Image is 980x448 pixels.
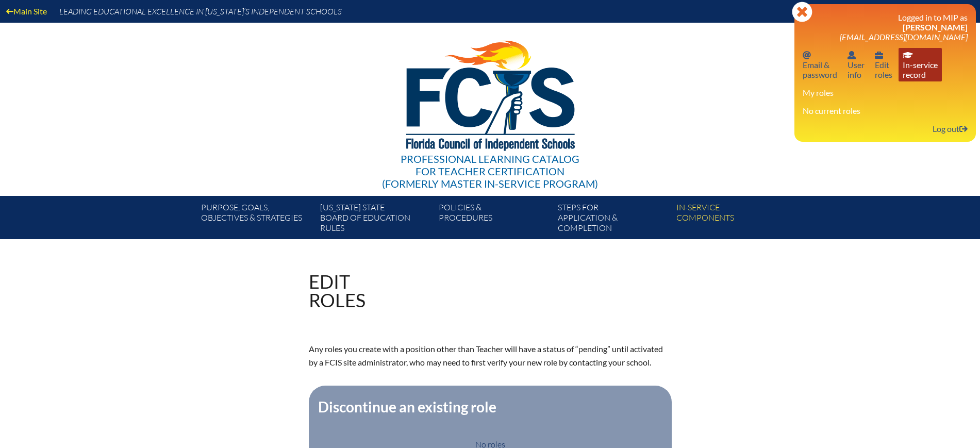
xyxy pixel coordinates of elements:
a: User infoEditroles [871,48,896,81]
h3: Logged in to MIP as [803,12,968,42]
a: User infoUserinfo [843,48,869,81]
p: Any roles you create with a position other than Teacher will have a status of “pending” until act... [309,342,672,369]
svg: User info [848,51,856,59]
legend: Discontinue an existing role [317,398,497,416]
svg: Log out [959,125,968,133]
img: FCISlogo221.eps [384,23,596,163]
p: No current roles [803,106,968,115]
a: In-service recordIn-servicerecord [899,48,942,81]
svg: In-service record [903,51,913,59]
a: In-servicecomponents [672,200,791,239]
div: Professional Learning Catalog (formerly Master In-service Program) [382,153,598,190]
span: [PERSON_NAME] [903,22,968,32]
svg: Email password [803,51,811,59]
a: Email passwordEmail &password [799,48,841,81]
a: [US_STATE] StateBoard of Education rules [316,200,435,239]
a: Main Site [2,4,51,18]
h3: My roles [803,88,968,97]
svg: User info [875,51,883,59]
span: for Teacher Certification [416,165,564,177]
h1: Edit Roles [309,272,366,309]
a: Policies &Procedures [435,200,553,239]
svg: Close [792,2,812,22]
a: Steps forapplication & completion [554,200,672,239]
a: Purpose, goals,objectives & strategies [197,200,315,239]
a: Log outLog out [928,122,972,136]
span: [EMAIL_ADDRESS][DOMAIN_NAME] [840,32,968,42]
a: Professional Learning Catalog for Teacher Certification(formerly Master In-service Program) [378,21,602,192]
